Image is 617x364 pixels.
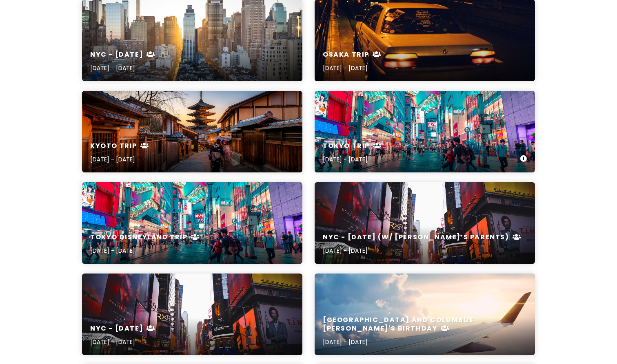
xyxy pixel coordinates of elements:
[82,274,302,355] a: Time Square, New York during daytimeNYC - [DATE][DATE] - [DATE]
[90,51,155,59] h6: NYC - [DATE]
[90,324,155,333] h6: NYC - [DATE]
[90,142,149,150] h6: Kyoto Trip
[90,64,155,73] p: [DATE] - [DATE]
[90,246,200,255] p: [DATE] - [DATE]
[323,246,521,255] p: [DATE] - [DATE]
[82,91,302,172] a: two women in purple and pink kimono standing on streetKyoto Trip[DATE] - [DATE]
[323,316,527,333] h6: [GEOGRAPHIC_DATA] and Columbus [PERSON_NAME]'s Birthday
[323,142,382,150] h6: Tokyo Trip
[323,338,527,346] p: [DATE] - [DATE]
[323,233,521,242] h6: NYC - [DATE] (w/ [PERSON_NAME]’s Parents)
[315,91,535,172] a: people walking on road near well-lit buildingsTokyo Trip[DATE] - [DATE]
[90,338,155,346] p: [DATE] - [DATE]
[323,155,382,164] p: [DATE] - [DATE]
[90,155,149,164] p: [DATE] - [DATE]
[315,274,535,355] a: aerial photography of airliner[GEOGRAPHIC_DATA] and Columbus [PERSON_NAME]'s Birthday[DATE] - [DATE]
[323,51,382,59] h6: Osaka Trip
[90,233,200,242] h6: Tokyo Disneyland Trip
[323,64,382,73] p: [DATE] - [DATE]
[315,182,535,264] a: Time Square, New York during daytimeNYC - [DATE] (w/ [PERSON_NAME]’s Parents)[DATE] - [DATE]
[82,182,302,264] a: people walking on road near well-lit buildingsTokyo Disneyland Trip[DATE] - [DATE]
